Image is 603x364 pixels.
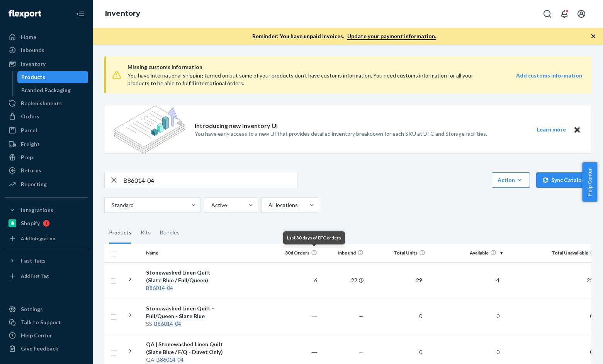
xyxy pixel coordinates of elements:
a: Talk to Support [5,316,88,329]
div: Bundles [160,222,180,244]
a: Inventory [105,9,140,18]
button: Fast Tags [5,254,88,267]
p: You have early access to a new UI that provides detailed inventory breakdown for each SKU at DTC ... [195,130,487,138]
ol: breadcrumbs [99,3,146,25]
a: Add customs information [516,72,582,87]
th: 30d Orders [274,244,320,262]
a: Inventory [5,58,88,70]
span: 25 [584,277,596,283]
span: 0 [493,349,503,355]
strong: Add customs information [516,72,582,79]
a: Branded Packaging [17,84,88,96]
em: 04 [167,285,173,291]
span: 4 [493,277,503,283]
div: Action [498,176,524,184]
div: Replenishments [21,99,62,107]
th: Total Units [367,244,428,262]
a: Orders [5,110,88,123]
span: 0 [587,349,596,355]
div: Talk to Support [21,318,61,326]
a: Products [17,71,88,83]
div: QA | Stonewashed Linen Quilt (Slate Blue / F/Q - Duvet Only) [146,340,227,356]
div: Fast Tags [21,257,46,265]
p: Introducing new Inventory UI [195,121,278,130]
a: Prep [5,151,88,163]
div: Add Integration [21,235,55,242]
a: Freight [5,138,88,150]
div: Help Center [21,332,52,339]
span: 29 [413,277,425,283]
p: Reminder: You have unpaid invoices. [252,32,436,40]
div: Inventory [21,60,46,68]
a: Parcel [5,124,88,136]
div: - [146,284,227,292]
div: Kits [141,222,151,244]
button: Help Center [582,162,597,202]
a: Update your payment information. [347,33,436,40]
a: Inbounds [5,44,88,56]
div: Stonewashed Linen Quilt (Slate Blue / Full/Queen) [146,269,227,284]
th: Name [143,244,230,262]
div: You have international shipping turned on but some of your products don’t have customs informatio... [127,72,491,87]
div: Products [109,222,131,244]
div: Last 30 days of DTC orders [287,234,341,241]
div: Reporting [21,180,47,188]
input: Active [211,201,211,209]
a: Help Center [5,329,88,342]
div: Prep [21,153,33,161]
a: Add Integration [5,233,88,245]
button: Open notifications [557,6,572,22]
td: 6 [274,262,320,298]
a: Home [5,31,88,43]
th: Inbound [320,244,367,262]
div: Integrations [21,206,53,214]
a: Returns [5,164,88,177]
td: 22 [320,262,367,298]
span: 0 [416,349,425,355]
div: Products [21,73,45,81]
button: Give Feedback [5,342,88,355]
span: — [359,349,363,355]
span: 0 [416,313,425,319]
a: Settings [5,303,88,315]
button: Learn more [532,125,571,135]
button: Open account menu [574,6,589,22]
span: 0 [493,313,503,319]
th: Total Unavailable [506,244,602,262]
img: Flexport logo [8,10,41,18]
a: Reporting [5,178,88,190]
div: Branded Packaging [21,86,71,94]
span: Missing customs information [127,62,582,72]
input: All locations [268,201,268,209]
div: Add Fast Tag [21,273,49,279]
div: Parcel [21,126,37,134]
div: Inbounds [21,46,44,54]
button: Integrations [5,204,88,216]
em: B86014 [146,285,165,291]
div: Returns [21,167,41,174]
a: Shopify [5,217,88,229]
em: B86014 [156,356,175,363]
div: Settings [21,305,43,313]
span: 0 [587,313,596,319]
button: Sync Catalog [536,172,591,188]
div: Give Feedback [21,345,58,352]
td: ― [274,298,320,334]
div: Stonewashed Linen Quilt - Full/Queen - Slate Blue [146,305,227,320]
input: Search inventory by name or sku [123,172,297,188]
div: Orders [21,113,39,120]
th: Available [428,244,506,262]
div: SS- - [146,320,227,328]
button: Close [572,125,582,135]
button: Action [492,172,530,188]
button: Close Navigation [73,6,88,22]
a: Add Fast Tag [5,270,88,282]
em: B86014 [154,320,173,327]
span: — [359,313,363,319]
div: Freight [21,140,40,148]
em: 04 [177,356,183,363]
em: 04 [175,320,181,327]
div: Home [21,33,36,41]
div: Shopify [21,219,40,227]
